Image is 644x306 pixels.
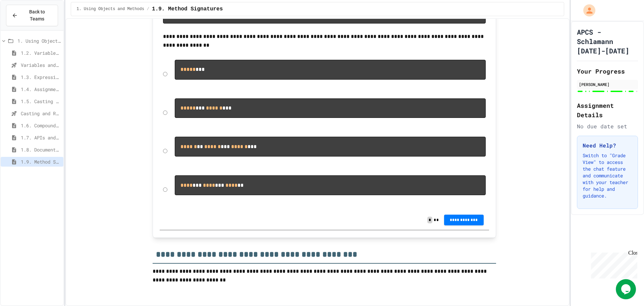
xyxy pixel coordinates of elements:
[21,134,61,141] span: 1.7. APIs and Libraries
[577,101,638,120] h2: Assignment Details
[576,3,597,18] div: My Account
[21,110,61,117] span: Casting and Ranges of variables - Quiz
[21,146,61,153] span: 1.8. Documentation with Comments and Preconditions
[21,86,61,93] span: 1.4. Assignment and Input
[21,98,61,105] span: 1.5. Casting and Ranges of Values
[579,81,636,87] div: [PERSON_NAME]
[21,158,61,165] span: 1.9. Method Signatures
[583,141,632,149] h3: Need Help?
[21,61,61,69] span: Variables and Data Types - Quiz
[152,5,223,13] span: 1.9. Method Signatures
[588,250,637,278] iframe: chat widget
[21,49,61,56] span: 1.2. Variables and Data Types
[583,152,632,199] p: Switch to "Grade View" to access the chat feature and communicate with your teacher for help and ...
[6,5,58,26] button: Back to Teams
[577,67,638,76] h2: Your Progress
[17,37,61,44] span: 1. Using Objects and Methods
[76,6,144,12] span: 1. Using Objects and Methods
[3,3,46,43] div: Chat with us now!Close
[21,74,61,81] span: 1.3. Expressions and Output [New]
[147,6,149,12] span: /
[22,8,52,23] span: Back to Teams
[616,279,637,299] iframe: chat widget
[577,27,638,55] h1: APCS - Schlamann [DATE]-[DATE]
[21,122,61,129] span: 1.6. Compound Assignment Operators
[577,122,638,130] div: No due date set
